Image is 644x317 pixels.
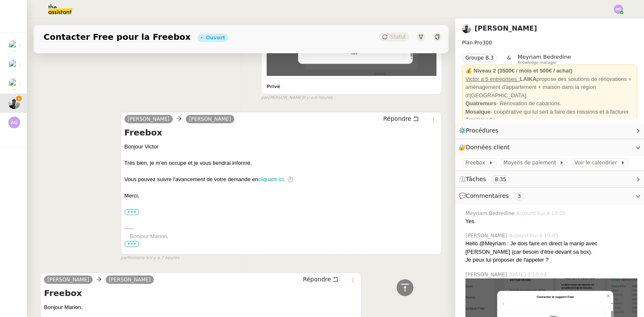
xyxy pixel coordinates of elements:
[130,249,438,257] div: Ma Freebox a pris la foudre, peux-tu te rapprocher de Free pour savoir qu’est-ce qu’il faut faire ?
[121,255,128,262] span: par
[8,117,20,128] img: svg
[520,76,537,82] strong: LAIKA
[465,75,634,100] div: propose des solutions de rénovations + aménagement d'appartement + maison dans la région d'[GEOGR...
[8,97,20,109] img: ee3399b4-027e-46f8-8bb8-fca30cb6f74c
[459,176,517,182] span: ⏲️
[455,171,644,187] div: ⏲️Tâches 8:35
[475,24,537,32] a: [PERSON_NAME]
[106,276,154,283] a: [PERSON_NAME]
[465,158,488,167] span: Freebox
[465,100,496,107] strong: Quatremurs
[121,255,179,262] small: Romane V.
[8,78,20,90] img: users%2FrxcTinYCQST3nt3eRyMgQ024e422%2Favatar%2Fa0327058c7192f72952294e6843542370f7921c3.jpg
[465,108,634,124] div: - coopérative qui lui sert à faire des missions et à facturer Trentemedia.
[44,303,358,312] div: Bonjour Marion,
[518,60,557,65] span: Knowledge manager
[125,115,173,123] a: [PERSON_NAME]
[459,126,502,135] span: ⚙️
[455,188,644,204] div: 💬Commentaires 3
[614,5,623,14] img: svg
[465,271,509,278] span: [PERSON_NAME]
[258,176,284,182] a: cliquant ici
[466,127,499,134] span: Procédures
[518,54,571,60] span: Meyriam Bedredine
[491,175,509,184] nz-tag: 8:35
[125,175,438,184] div: Vous pouvez suivre l'avancement de votre demande en . ⏱️
[574,158,620,167] span: Voir le calendrier
[509,232,560,239] span: Aujourd’hui à 10:05
[300,275,341,284] button: Répondre
[466,192,509,199] span: Commentaires
[150,255,179,262] span: il y a 7 heures
[261,94,332,101] small: [PERSON_NAME]
[465,109,491,115] strong: Mosaïque
[261,94,268,101] span: par
[380,114,422,123] button: Répondre
[130,232,438,241] div: Bonjour Marion,
[465,68,572,74] strong: 💰 Niveau 2 (3500€ / mois et 500€ / achat)
[383,114,411,123] span: Répondre
[44,276,93,283] a: [PERSON_NAME]
[465,239,637,256] div: Hello @Meyriam : Je dois faire en direct la manip avec [PERSON_NAME] (car besoin d'être devant sa...
[509,271,548,278] span: [DATE] à 10:04
[465,76,520,82] u: Victor a 5 entreprises :
[462,40,482,46] span: Plan Pro
[514,192,525,200] nz-tag: 3
[465,232,509,239] span: [PERSON_NAME]
[466,144,510,151] span: Données client
[465,210,516,217] span: Meyriam Bedredine
[44,33,191,41] span: Contacter Free pour la Freebox
[462,24,471,33] img: ee3399b4-027e-46f8-8bb8-fca30cb6f74c
[390,34,406,40] span: Statut
[125,159,438,167] div: Très bien, je m'en occupe et je vous tiendrai informé.
[455,122,644,139] div: ⚙️Procédures
[459,143,513,152] span: 🔐
[518,54,571,65] app-user-label: Knowledge manager
[504,158,559,167] span: Moyens de paiement
[303,94,333,101] span: il y a 6 heures
[516,210,567,217] span: Aujourd’hui à 10:05
[125,241,140,247] span: •••
[206,35,225,40] div: Ouvert
[125,209,140,215] label: •••
[8,59,20,71] img: users%2F9mvJqJUvllffspLsQzytnd0Nt4c2%2Favatar%2F82da88e3-d90d-4e39-b37d-dcb7941179ae
[465,99,634,108] div: - Rénovation de cabanons.
[459,192,527,199] span: 💬
[303,275,331,283] span: Répondre
[465,217,637,226] div: Yes
[462,54,497,62] nz-tag: Groupe B.3
[267,84,280,89] b: Privé
[186,115,234,123] a: [PERSON_NAME]
[507,54,511,65] span: &
[465,256,637,264] div: Je peux lui proposer de l'appeler ?
[8,40,20,52] img: users%2F9mvJqJUvllffspLsQzytnd0Nt4c2%2Favatar%2F82da88e3-d90d-4e39-b37d-dcb7941179ae
[125,127,438,138] h4: Freebox
[466,176,486,182] span: Tâches
[455,139,644,156] div: 🔐Données client
[482,40,492,46] span: 300
[125,224,438,233] div: -----
[125,192,438,200] div: Merci,
[125,143,438,151] div: Bonjour Victor
[44,287,358,299] h4: Freebox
